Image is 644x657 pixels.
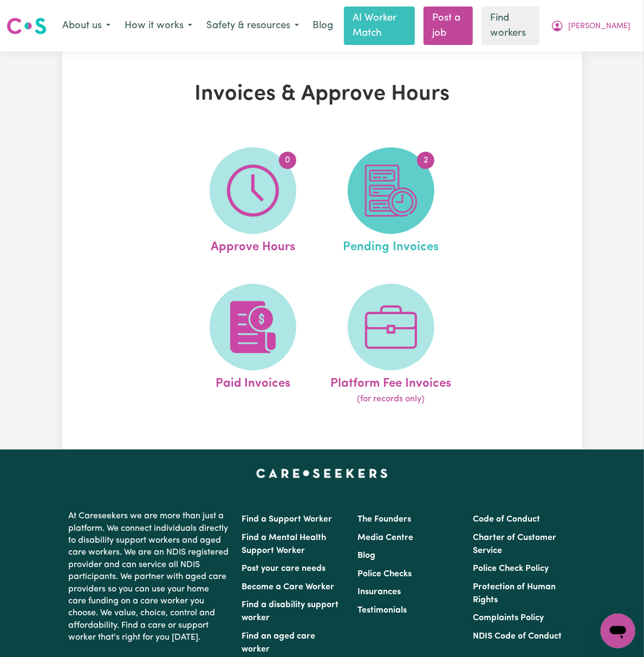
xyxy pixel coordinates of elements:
[256,469,388,478] a: Careseekers home page
[424,6,473,45] a: Post a job
[357,534,413,542] a: Media Centre
[473,632,562,641] a: NDIS Code of Conduct
[473,583,556,604] a: Protection of Human Rights
[187,147,319,257] a: Approve Hours
[568,21,630,32] span: [PERSON_NAME]
[473,534,556,555] a: Charter of Customer Service
[473,564,549,573] a: Police Check Policy
[357,606,407,615] a: Testimonials
[118,15,199,37] button: How it works
[473,614,544,622] a: Complaints Policy
[306,14,340,38] a: Blog
[279,152,296,169] span: 0
[242,564,326,573] a: Post your care needs
[473,515,540,524] a: Code of Conduct
[357,393,425,406] span: (for records only)
[242,632,315,654] a: Find an aged care worker
[187,284,319,406] a: Paid Invoices
[357,588,401,596] a: Insurances
[357,515,411,524] a: The Founders
[325,147,457,257] a: Pending Invoices
[357,551,375,560] a: Blog
[344,6,415,45] a: AI Worker Match
[216,370,291,393] span: Paid Invoices
[155,82,489,108] h1: Invoices & Approve Hours
[55,15,118,37] button: About us
[544,15,638,37] button: My Account
[242,534,326,555] a: Find a Mental Health Support Worker
[482,6,539,45] a: Find workers
[417,152,434,169] span: 2
[199,15,306,37] button: Safety & resources
[330,370,451,393] span: Platform Fee Invoices
[211,234,295,257] span: Approve Hours
[6,16,47,36] img: Careseekers logo
[343,234,439,257] span: Pending Invoices
[357,570,412,578] a: Police Checks
[601,614,635,648] iframe: Button to launch messaging window
[242,583,334,591] a: Become a Care Worker
[6,14,47,38] a: Careseekers logo
[325,284,457,406] a: Platform Fee Invoices(for records only)
[242,601,339,622] a: Find a disability support worker
[242,515,332,524] a: Find a Support Worker
[69,506,229,648] p: At Careseekers we are more than just a platform. We connect individuals directly to disability su...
